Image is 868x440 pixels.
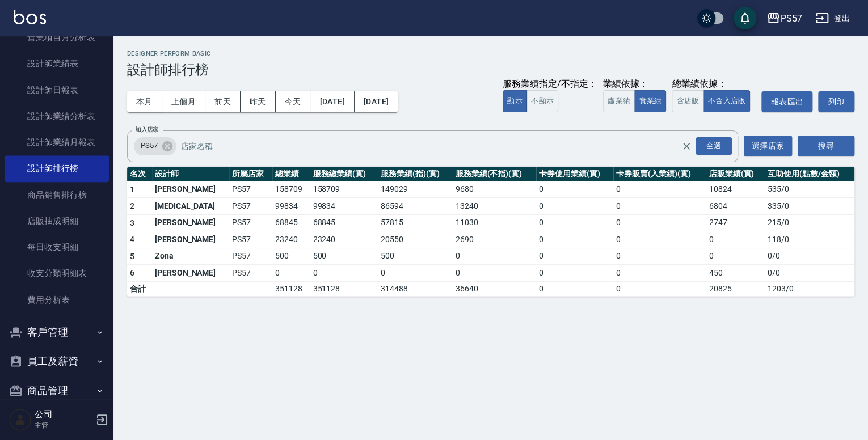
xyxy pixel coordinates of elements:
button: 客戶管理 [5,318,109,347]
a: 店販抽成明細 [5,208,109,234]
a: 營業項目月分析表 [5,24,109,50]
td: 合計 [127,281,152,296]
span: 1 [130,185,134,194]
button: 商品管理 [5,376,109,405]
div: PS57 [134,137,176,155]
button: 本月 [127,91,162,112]
td: 86594 [378,198,452,215]
td: 0 [613,231,706,248]
td: 0 [613,181,706,198]
th: 互助使用(點數/金額) [765,167,854,181]
td: 0 [613,214,706,231]
td: PS57 [229,181,272,198]
td: 535 / 0 [765,181,854,198]
td: 57815 [378,214,452,231]
td: 500 [378,248,452,265]
td: 23240 [310,231,378,248]
label: 加入店家 [135,125,159,134]
td: 68845 [310,214,378,231]
button: 今天 [276,91,311,112]
th: 卡券販賣(入業績)(實) [613,167,706,181]
button: 顯示 [503,90,527,112]
td: 0 [536,248,613,265]
td: 13240 [453,198,536,215]
td: PS57 [229,214,272,231]
button: 登出 [811,8,854,29]
td: 9680 [453,181,536,198]
td: [MEDICAL_DATA] [152,198,229,215]
td: PS57 [229,248,272,265]
td: 158709 [272,181,310,198]
button: 搜尋 [798,136,854,156]
span: 4 [130,235,134,244]
button: 報表匯出 [761,91,812,112]
span: PS57 [134,140,165,151]
span: 6 [130,268,134,277]
h2: Designer Perform Basic [127,50,854,57]
img: Person [9,408,32,431]
td: 99834 [272,198,310,215]
td: 351128 [310,281,378,296]
button: 選擇店家 [744,136,792,156]
th: 服務總業績(實) [310,167,378,181]
td: 0 [272,265,310,282]
td: 0 [613,248,706,265]
td: 450 [706,265,765,282]
div: 全選 [696,137,732,155]
td: 2690 [453,231,536,248]
th: 設計師 [152,167,229,181]
td: 0 [613,198,706,215]
button: PS57 [762,7,806,30]
th: 店販業績(實) [706,167,765,181]
td: 149029 [378,181,452,198]
span: 5 [130,252,134,261]
td: 68845 [272,214,310,231]
td: 2747 [706,214,765,231]
span: 3 [130,218,134,227]
td: 500 [310,248,378,265]
a: 每日收支明細 [5,234,109,260]
td: 0 [706,231,765,248]
a: 設計師業績月報表 [5,129,109,155]
input: 店家名稱 [178,136,701,156]
td: 6804 [706,198,765,215]
h5: 公司 [35,409,92,420]
th: 總業績 [272,167,310,181]
a: 費用分析表 [5,287,109,313]
img: Logo [14,10,46,24]
td: [PERSON_NAME] [152,214,229,231]
td: 500 [272,248,310,265]
button: [DATE] [310,91,354,112]
td: 0 [378,265,452,282]
button: Clear [679,138,694,154]
button: 昨天 [241,91,276,112]
td: 1203 / 0 [765,281,854,296]
th: 卡券使用業績(實) [536,167,613,181]
button: 不含入店販 [703,90,751,112]
td: 118 / 0 [765,231,854,248]
td: [PERSON_NAME] [152,265,229,282]
button: 虛業績 [603,90,635,112]
td: 0 [536,281,613,296]
td: 0 [310,265,378,282]
td: 20825 [706,281,765,296]
td: [PERSON_NAME] [152,181,229,198]
button: 上個月 [162,91,205,112]
td: 0 [706,248,765,265]
td: 23240 [272,231,310,248]
td: 335 / 0 [765,198,854,215]
button: save [734,7,756,29]
td: 0 / 0 [765,248,854,265]
div: 服務業績指定/不指定： [503,78,597,90]
td: 351128 [272,281,310,296]
td: 0 [613,281,706,296]
th: 服務業績(不指)(實) [453,167,536,181]
td: 10824 [706,181,765,198]
td: 158709 [310,181,378,198]
td: 0 [536,181,613,198]
button: 含店販 [672,90,703,112]
a: 設計師業績表 [5,50,109,77]
td: PS57 [229,198,272,215]
td: PS57 [229,231,272,248]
